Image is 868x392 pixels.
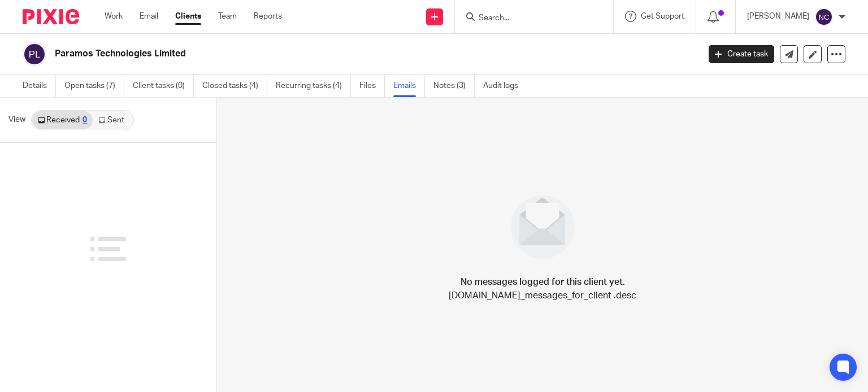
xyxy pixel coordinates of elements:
[133,75,194,97] a: Client tasks (0)
[461,275,625,289] h4: No messages logged for this client yet.
[175,11,201,22] a: Clients
[449,289,636,302] p: [DOMAIN_NAME]_messages_for_client .desc
[105,11,123,22] a: Work
[433,75,475,97] a: Notes (3)
[393,75,425,97] a: Emails
[23,9,79,24] img: Pixie
[93,111,132,129] a: Sent
[709,45,774,63] a: Create task
[23,42,46,66] img: svg%3E
[218,11,237,22] a: Team
[747,11,809,22] p: [PERSON_NAME]
[641,12,684,20] span: Get Support
[64,75,124,97] a: Open tasks (7)
[140,11,158,22] a: Email
[8,114,25,126] span: View
[483,75,527,97] a: Audit logs
[478,14,579,24] input: Search
[254,11,282,22] a: Reports
[359,75,385,97] a: Files
[83,116,87,124] div: 0
[32,111,93,129] a: Received0
[202,75,267,97] a: Closed tasks (4)
[55,48,565,60] h2: Paramos Technologies Limited
[276,75,351,97] a: Recurring tasks (4)
[504,188,582,266] img: image
[23,75,56,97] a: Details
[815,8,833,26] img: svg%3E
